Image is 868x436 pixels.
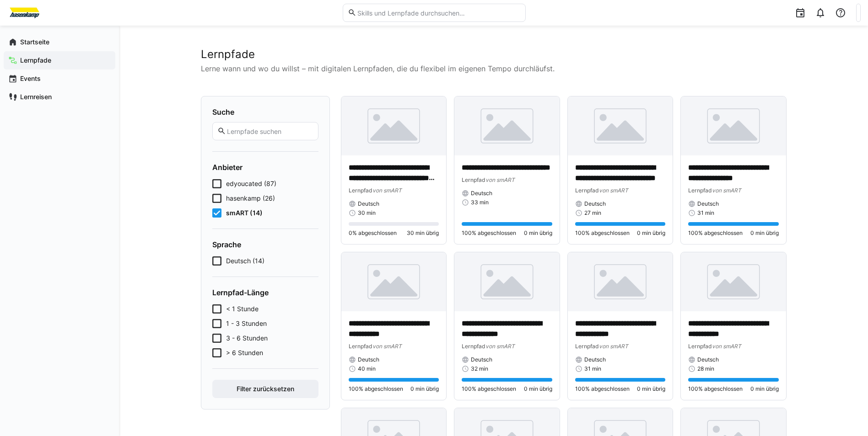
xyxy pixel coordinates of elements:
img: image [341,96,447,155]
span: 0 min übrig [524,385,552,393]
img: image [454,96,560,155]
span: 27 min [584,209,601,217]
img: image [568,252,673,311]
span: smART (14) [226,208,263,218]
span: 3 - 6 Stunden [226,334,268,343]
h4: Lernpfad-Länge [212,288,318,297]
span: Lernpfad [575,343,599,350]
span: von smART [372,343,402,350]
span: Lernpfad [462,176,485,183]
span: Deutsch [584,200,606,207]
span: 31 min [697,209,714,217]
span: Filter zurücksetzen [235,384,296,393]
span: 32 min [471,365,488,372]
img: image [454,252,560,311]
img: image [568,96,673,155]
img: image [341,252,447,311]
span: > 6 Stunden [226,348,263,357]
button: Filter zurücksetzen [212,380,318,398]
span: von smART [372,187,402,194]
span: Deutsch [471,356,492,363]
span: Lernpfad [349,343,372,350]
span: Lernpfad [688,343,712,350]
span: Lernpfad [688,187,712,194]
span: 31 min [584,365,601,372]
p: Lerne wann und wo du willst – mit digitalen Lernpfaden, die du flexibel im eigenen Tempo durchläu... [201,63,787,74]
span: von smART [712,187,741,194]
span: hasenkamp (26) [226,194,275,203]
span: Deutsch [697,200,719,207]
span: Lernpfad [349,187,372,194]
span: von smART [712,343,741,350]
span: Deutsch [697,356,719,363]
span: 30 min [358,209,376,217]
img: image [681,96,786,155]
span: Deutsch [358,200,379,207]
h4: Suche [212,107,318,117]
span: 0 min übrig [410,385,439,393]
h4: Sprache [212,240,318,249]
span: 0% abgeschlossen [349,229,397,237]
input: Lernpfade suchen [226,127,313,135]
h2: Lernpfade [201,48,787,61]
span: 28 min [697,365,714,372]
input: Skills und Lernpfade durchsuchen… [356,9,520,17]
span: Deutsch [358,356,379,363]
span: 0 min übrig [750,385,779,393]
span: 100% abgeschlossen [462,229,516,237]
span: von smART [485,343,515,350]
span: 100% abgeschlossen [688,229,743,237]
span: 0 min übrig [524,229,552,237]
h4: Anbieter [212,163,318,172]
span: 100% abgeschlossen [575,229,630,237]
span: von smART [599,343,628,350]
span: Lernpfad [462,343,485,350]
span: edyoucated (87) [226,179,276,188]
span: 100% abgeschlossen [688,385,743,393]
span: 33 min [471,199,489,206]
img: image [681,252,786,311]
span: Deutsch [471,190,492,197]
span: < 1 Stunde [226,304,259,314]
span: von smART [599,187,628,194]
span: 100% abgeschlossen [462,385,516,393]
span: 100% abgeschlossen [575,385,630,393]
span: 1 - 3 Stunden [226,319,267,328]
span: Deutsch [584,356,606,363]
span: von smART [485,176,515,183]
span: 30 min übrig [407,229,439,237]
span: 100% abgeschlossen [349,385,403,393]
span: 0 min übrig [637,385,665,393]
span: 0 min übrig [750,229,779,237]
span: 40 min [358,365,376,372]
span: Lernpfad [575,187,599,194]
span: Deutsch (14) [226,256,264,266]
span: 0 min übrig [637,229,665,237]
